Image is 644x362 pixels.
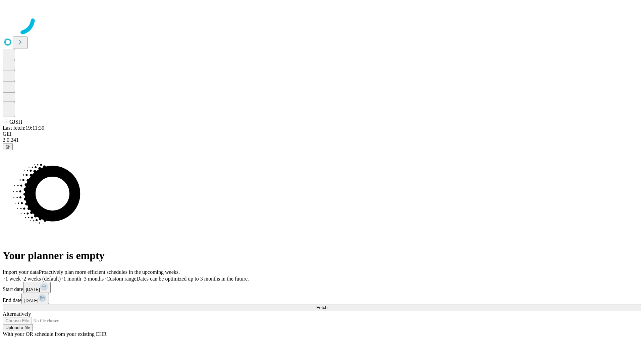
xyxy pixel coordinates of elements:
[84,276,104,282] span: 3 months
[137,276,249,282] span: Dates can be optimized up to 3 months in the future.
[5,276,21,282] span: 1 week
[26,287,40,292] span: [DATE]
[3,331,107,337] span: With your OR schedule from your existing EHR
[3,311,31,317] span: Alternatively
[3,293,641,304] div: End date
[316,305,327,310] span: Fetch
[3,304,641,311] button: Fetch
[5,144,10,149] span: @
[24,298,38,303] span: [DATE]
[3,143,13,150] button: @
[106,276,136,282] span: Custom range
[9,119,22,125] span: GJSH
[3,269,39,275] span: Import your data
[3,137,641,143] div: 2.0.241
[3,131,641,137] div: GEI
[23,276,61,282] span: 2 weeks (default)
[3,249,641,262] h1: Your planner is empty
[21,293,49,304] button: [DATE]
[3,282,641,293] div: Start date
[3,324,33,331] button: Upload a file
[23,282,51,293] button: [DATE]
[63,276,81,282] span: 1 month
[39,269,180,275] span: Proactively plan more efficient schedules in the upcoming weeks.
[3,125,44,131] span: Last fetch: 19:11:39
